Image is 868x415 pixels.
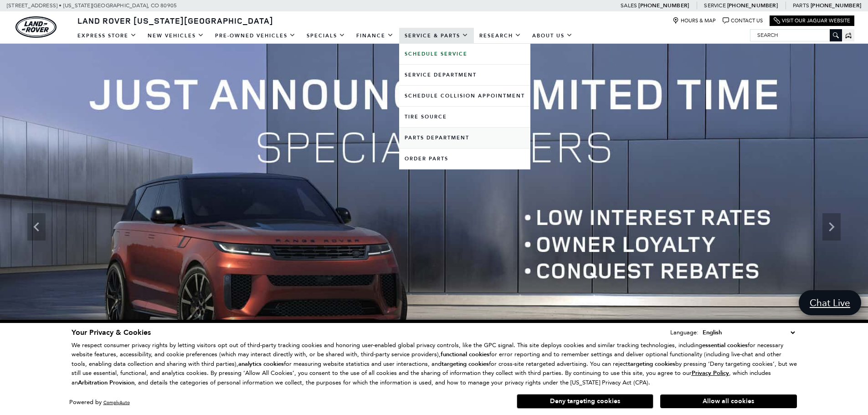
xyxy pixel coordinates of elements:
div: Language: [670,329,699,335]
select: Language Select [700,328,797,338]
p: We respect consumer privacy rights by letting visitors opt out of third-party tracking cookies an... [72,341,797,388]
a: ComplyAuto [103,400,130,405]
strong: Arbitration Provision [78,379,134,387]
strong: functional cookies [441,350,489,359]
u: Privacy Policy [692,369,729,377]
button: Allow all cookies [660,395,797,408]
a: Pre-Owned Vehicles [210,28,301,44]
img: Land Rover [15,16,56,38]
div: Previous [27,213,46,241]
a: Tire Source [399,107,530,127]
b: Schedule Service [405,51,467,57]
button: Deny targeting cookies [517,394,653,409]
span: Land Rover [US_STATE][GEOGRAPHIC_DATA] [77,15,273,26]
a: Chat Live [799,290,861,315]
strong: targeting cookies [628,360,675,368]
a: EXPRESS STORE [72,28,142,44]
a: Service Department [399,65,530,85]
a: Finance [351,28,399,44]
a: Schedule Collision Appointment [399,86,530,106]
div: Next [822,213,841,241]
a: Order Parts [399,149,530,169]
strong: essential cookies [702,341,748,349]
a: New Vehicles [142,28,210,44]
a: Research [474,28,527,44]
a: [PHONE_NUMBER] [727,2,778,9]
span: Service [704,2,725,9]
span: Your Privacy & Cookies [72,328,151,338]
a: Hours & Map [673,17,716,24]
a: Schedule Service [399,44,530,64]
a: Privacy Policy [692,369,729,376]
a: Service & Parts [399,28,474,44]
input: Search [750,30,842,41]
a: Contact Us [723,17,763,24]
span: Sales [621,2,637,9]
a: Parts Department [399,128,530,148]
a: land-rover [15,16,56,38]
strong: targeting cookies [442,360,489,368]
span: Parts [793,2,809,9]
a: About Us [527,28,578,44]
a: [PHONE_NUMBER] [638,2,689,9]
a: Specials [301,28,351,44]
span: Chat Live [805,297,855,309]
a: [STREET_ADDRESS] • [US_STATE][GEOGRAPHIC_DATA], CO 80905 [7,2,177,9]
a: Visit Our Jaguar Website [774,17,850,24]
a: [PHONE_NUMBER] [811,2,861,9]
a: Land Rover [US_STATE][GEOGRAPHIC_DATA] [72,15,279,26]
nav: Main Navigation [72,28,578,44]
strong: analytics cookies [238,360,284,368]
div: Powered by [69,400,130,405]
